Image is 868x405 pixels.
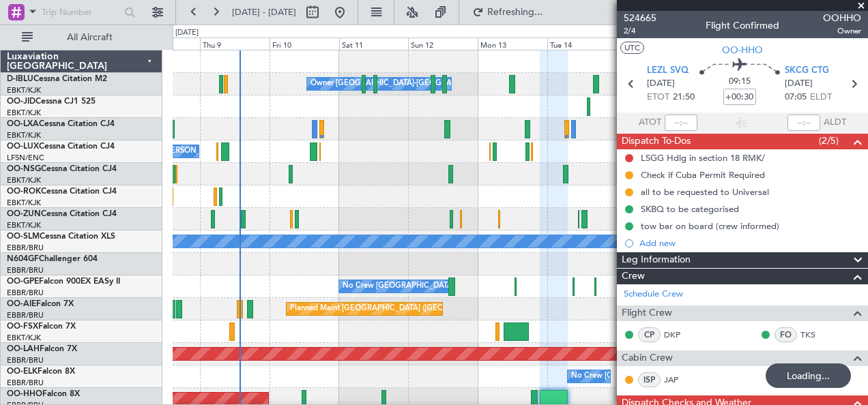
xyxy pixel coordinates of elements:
[664,374,695,386] a: JAP
[339,37,409,50] div: Sat 11
[7,165,117,173] a: OO-NSGCessna Citation CJ4
[466,1,548,23] button: Refreshing...
[7,288,44,298] a: EBBR/BRU
[7,130,41,140] a: EBKT/KJK
[7,310,44,320] a: EBBR/BRU
[7,367,75,376] a: OO-ELKFalcon 8X
[343,276,571,297] div: No Crew [GEOGRAPHIC_DATA] ([GEOGRAPHIC_DATA] National)
[664,329,695,341] a: DKP
[622,269,645,284] span: Crew
[35,33,144,42] span: All Aircraft
[7,378,44,388] a: EBBR/BRU
[620,42,644,54] button: UTC
[766,363,851,388] div: Loading...
[7,120,39,128] span: OO-LXA
[571,366,800,387] div: No Crew [GEOGRAPHIC_DATA] ([GEOGRAPHIC_DATA] National)
[478,37,547,50] div: Mon 13
[785,64,829,78] span: SKCG CTG
[7,255,39,263] span: N604GF
[7,97,96,106] a: OO-JIDCessna CJ1 525
[7,345,40,353] span: OO-LAH
[7,333,41,343] a: EBKT/KJK
[200,37,270,50] div: Thu 9
[408,37,478,50] div: Sun 12
[7,142,115,151] a: OO-LUXCessna Citation CJ4
[7,265,44,275] a: EBBR/BRU
[7,277,39,286] span: OO-GPE
[7,390,42,398] span: OO-HHO
[7,232,115,241] a: OO-SLMCessna Citation XLS
[824,116,846,130] span: ALDT
[823,25,861,37] span: Owner
[7,198,41,208] a: EBKT/KJK
[7,175,41,185] a: EBKT/KJK
[7,120,115,128] a: OO-LXACessna Citation CJ4
[7,367,38,376] span: OO-ELK
[624,25,656,37] span: 2/4
[7,153,44,163] a: LFSN/ENC
[310,74,495,94] div: Owner [GEOGRAPHIC_DATA]-[GEOGRAPHIC_DATA]
[7,345,77,353] a: OO-LAHFalcon 7X
[624,288,683,301] a: Schedule Crew
[706,18,779,33] div: Flight Confirmed
[722,43,763,57] span: OO-HHO
[638,327,661,342] div: CP
[547,37,617,50] div: Tue 14
[775,327,797,342] div: FO
[7,85,41,95] a: EBKT/KJK
[290,299,505,319] div: Planned Maint [GEOGRAPHIC_DATA] ([GEOGRAPHIC_DATA])
[487,7,544,17] span: Refreshing...
[624,11,656,25] span: 524665
[7,390,80,398] a: OO-HHOFalcon 8X
[7,355,44,365] a: EBBR/BRU
[270,37,339,50] div: Fri 10
[7,187,117,196] a: OO-ROKCessna Citation CJ4
[7,97,35,106] span: OO-JID
[42,2,120,22] input: Trip Number
[622,134,691,149] span: Dispatch To-Dos
[785,91,807,104] span: 07:05
[7,187,41,196] span: OO-ROK
[7,300,36,308] span: OO-AIE
[7,255,98,263] a: N604GFChallenger 604
[7,75,107,83] a: D-IBLUCessna Citation M2
[673,91,695,104] span: 21:50
[7,232,40,241] span: OO-SLM
[175,27,199,39] div: [DATE]
[7,108,41,118] a: EBKT/KJK
[810,91,832,104] span: ELDT
[622,252,691,268] span: Leg Information
[7,277,120,286] a: OO-GPEFalcon 900EX EASy II
[7,220,41,230] a: EBKT/KJK
[622,350,673,366] span: Cabin Crew
[15,27,148,48] button: All Aircraft
[7,322,38,331] span: OO-FSX
[823,11,861,25] span: OOHHO
[641,152,765,164] div: LSGG Hdlg in section 18 RMK/
[641,186,769,198] div: all to be requested to Universal
[647,77,675,91] span: [DATE]
[819,134,839,148] span: (2/5)
[622,305,672,321] span: Flight Crew
[665,115,697,131] input: --:--
[639,116,661,130] span: ATOT
[729,75,751,89] span: 09:15
[641,220,779,232] div: tow bar on board (crew informed)
[7,210,41,218] span: OO-ZUN
[7,75,33,83] span: D-IBLU
[7,210,117,218] a: OO-ZUNCessna Citation CJ4
[7,165,41,173] span: OO-NSG
[7,243,44,253] a: EBBR/BRU
[641,169,765,181] div: Check if Cuba Permit Required
[7,322,76,331] a: OO-FSXFalcon 7X
[647,64,689,78] span: LEZL SVQ
[639,237,861,249] div: Add new
[7,300,74,308] a: OO-AIEFalcon 7X
[800,329,831,341] a: TKS
[785,77,813,91] span: [DATE]
[7,142,39,151] span: OO-LUX
[647,91,669,104] span: ETOT
[232,6,296,18] span: [DATE] - [DATE]
[641,203,739,215] div: SKBQ to be categorised
[638,372,661,387] div: ISP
